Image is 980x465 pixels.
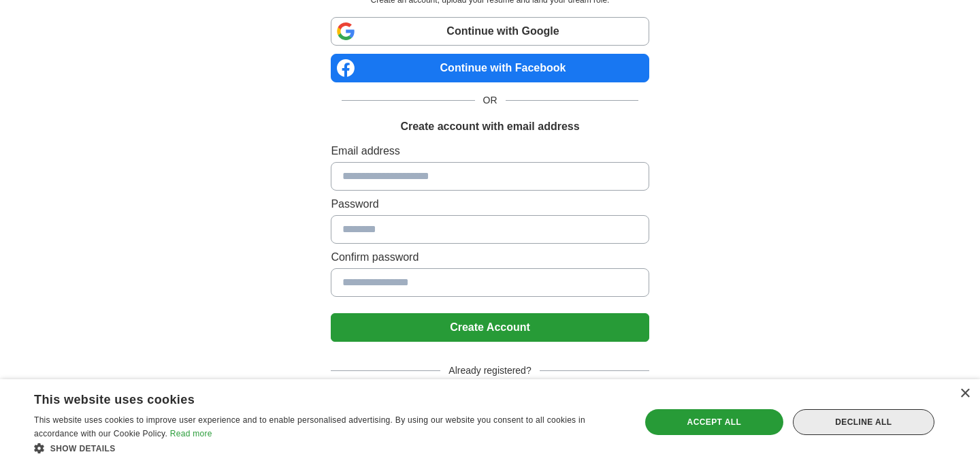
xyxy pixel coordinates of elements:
[34,441,623,455] div: Show details
[400,118,579,135] h1: Create account with email address
[960,389,970,399] div: Close
[50,444,116,453] span: Show details
[331,143,649,159] label: Email address
[475,93,506,108] span: OR
[793,409,934,435] div: Decline all
[645,409,783,435] div: Accept all
[331,313,649,342] button: Create Account
[331,196,649,212] label: Password
[170,429,212,438] a: Read more, opens a new window
[34,387,589,408] div: This website uses cookies
[331,249,649,266] label: Confirm password
[331,17,649,46] a: Continue with Google
[440,364,539,378] span: Already registered?
[331,54,649,82] a: Continue with Facebook
[34,415,585,438] span: This website uses cookies to improve user experience and to enable personalised advertising. By u...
